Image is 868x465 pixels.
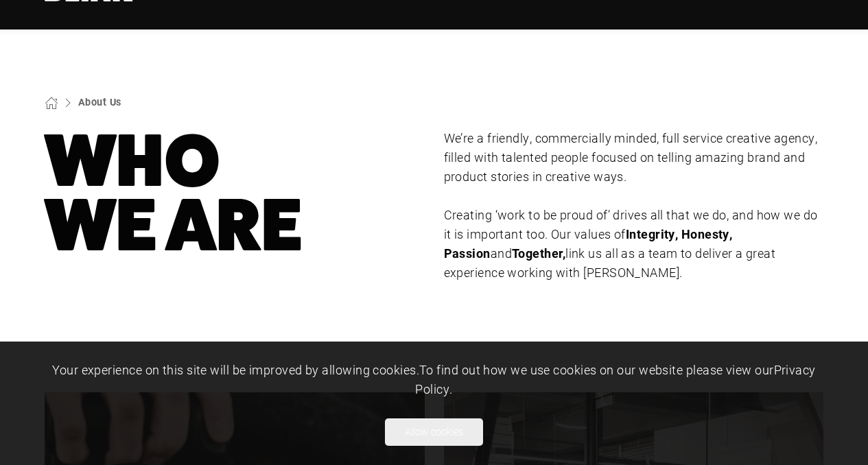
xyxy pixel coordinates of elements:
h1: Who We Are [45,129,425,258]
a: About Us [78,95,121,108]
span: Your experience on this site will be improved by allowing cookies. To find out how we use cookies... [52,361,815,397]
strong: Integrity, Honesty, Passion [444,226,733,261]
button: Allow cookies [385,418,483,446]
strong: Together, [512,245,565,261]
p: We’re a friendly, commercially minded, full service creative agency, filled with talented people ... [444,129,824,187]
p: Creating ‘work to be proud of’ drives all that we do, and how we do it is important too. Our valu... [444,206,824,283]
